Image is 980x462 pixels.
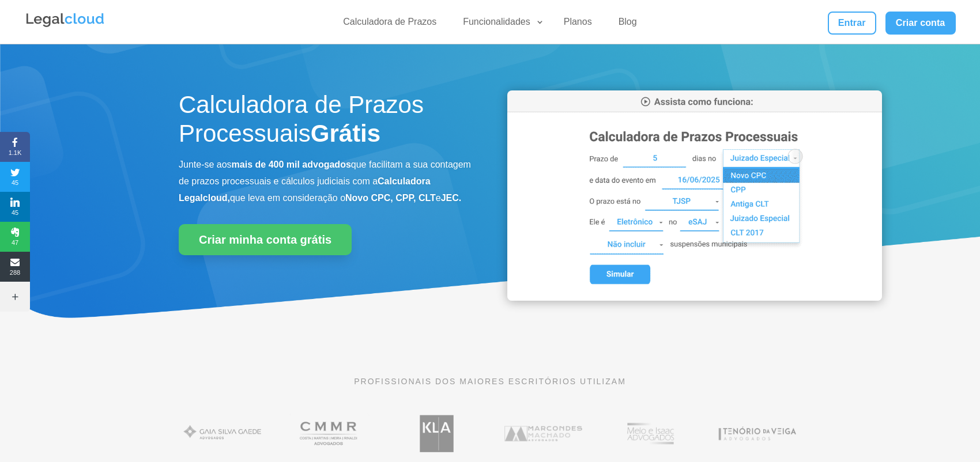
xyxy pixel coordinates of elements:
a: Calculadora de Prazos [336,16,443,33]
strong: Grátis [311,120,380,147]
b: JEC. [441,193,462,203]
a: Blog [612,16,644,33]
a: Calculadora de Prazos Processuais da Legalcloud [507,293,882,302]
h1: Calculadora de Prazos Processuais [179,90,473,154]
img: Koury Lopes Advogados [393,409,481,458]
img: Profissionais do escritório Melo e Isaac Advogados utilizam a Legalcloud [606,409,695,458]
img: Marcondes Machado Advogados utilizam a Legalcloud [499,409,587,458]
b: Calculadora Legalcloud, [179,176,431,203]
p: PROFISSIONAIS DOS MAIORES ESCRITÓRIOS UTILIZAM [179,375,801,388]
b: Novo CPC, CPP, CLT [345,193,436,203]
img: Costa Martins Meira Rinaldi Advogados [285,409,374,458]
p: Junte-se aos que facilitam a sua contagem de prazos processuais e cálculos judiciais com a que le... [179,157,473,206]
a: Entrar [828,12,876,35]
a: Criar conta [885,12,956,35]
a: Funcionalidades [456,16,544,33]
img: Gaia Silva Gaede Advogados Associados [179,409,267,458]
a: Logo da Legalcloud [25,21,105,31]
img: Tenório da Veiga Advogados [713,409,801,458]
img: Legalcloud Logo [25,12,105,29]
img: Calculadora de Prazos Processuais da Legalcloud [507,90,882,301]
a: Planos [557,16,599,33]
a: Criar minha conta grátis [179,224,352,255]
b: mais de 400 mil advogados [232,160,351,169]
